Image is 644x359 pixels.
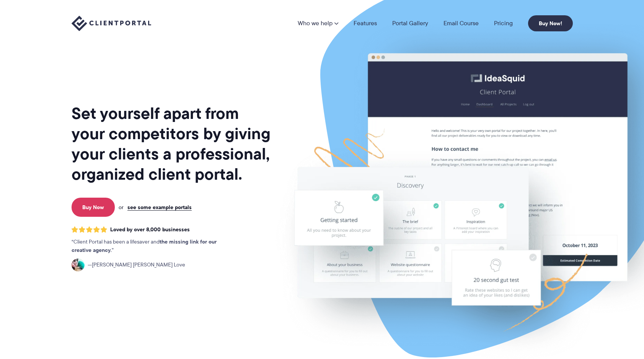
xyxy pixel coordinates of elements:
[494,20,513,26] a: Pricing
[72,238,232,255] p: Client Portal has been a lifesaver and .
[528,15,573,31] a: Buy Now!
[88,261,185,269] span: [PERSON_NAME] [PERSON_NAME] Love
[298,20,338,26] a: Who we help
[127,204,192,211] a: see some example portals
[72,103,272,184] h1: Set yourself apart from your competitors by giving your clients a professional, organized client ...
[110,226,190,233] span: Loved by over 8,000 businesses
[354,20,377,26] a: Features
[72,237,217,254] strong: the missing link for our creative agency
[443,20,479,26] a: Email Course
[392,20,428,26] a: Portal Gallery
[119,204,124,211] span: or
[72,198,115,217] a: Buy Now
